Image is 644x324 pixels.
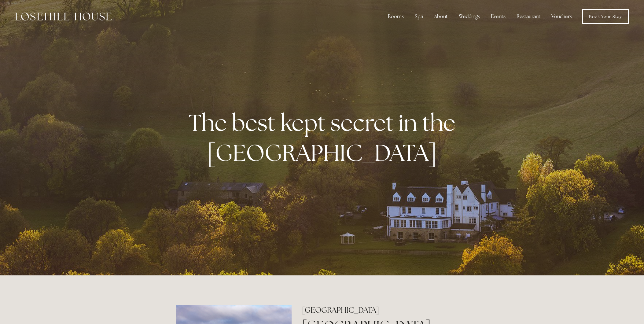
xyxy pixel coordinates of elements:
[410,10,428,23] div: Spa
[512,10,545,23] div: Restaurant
[454,10,485,23] div: Weddings
[383,10,409,23] div: Rooms
[582,9,629,24] a: Book Your Stay
[15,13,112,20] img: Losehill House
[546,10,577,23] a: Vouchers
[302,305,468,315] h2: [GEOGRAPHIC_DATA]
[429,10,453,23] div: About
[189,108,460,168] strong: The best kept secret in the [GEOGRAPHIC_DATA]
[486,10,510,23] div: Events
